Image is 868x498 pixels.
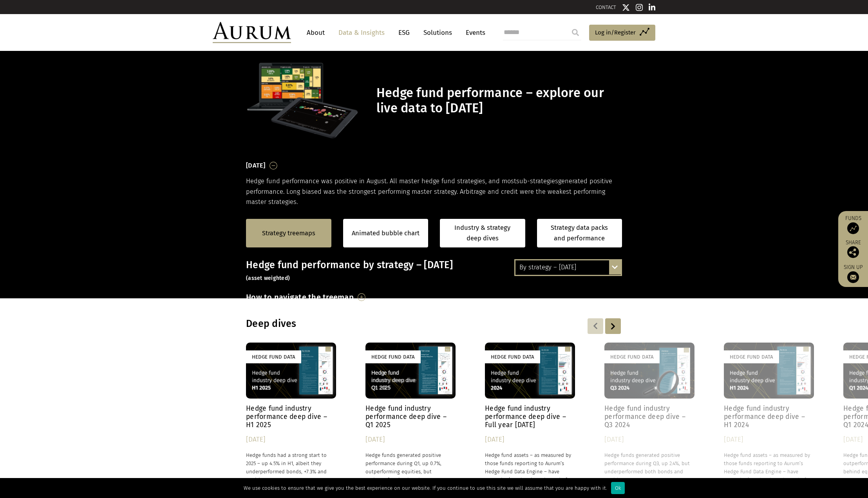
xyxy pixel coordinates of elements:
img: Twitter icon [622,4,630,11]
div: Hedge Fund Data [246,350,301,363]
p: Hedge funds generated positive performance during Q3, up 2.4%, but underperformed both bonds and ... [604,451,694,484]
h4: Hedge fund industry performance deep dive – Full year [DATE] [485,404,575,429]
h4: Hedge fund industry performance deep dive – Q3 2024 [604,404,694,429]
div: [DATE] [604,434,694,445]
span: sub-strategies [516,177,558,185]
img: Linkedin icon [649,4,656,11]
a: Industry & strategy deep dives [440,219,525,247]
a: Animated bubble chart [352,228,420,238]
div: By strategy – [DATE] [515,260,621,274]
p: Hedge funds had a strong start to 2025 – up 4.5% in H1, albeit they underperformed bonds, +7.3% a... [246,451,336,484]
a: Log in/Register [589,25,655,41]
span: Log in/Register [595,28,636,37]
h3: Hedge fund performance by strategy – [DATE] [246,259,622,283]
a: Strategy data packs and performance [537,219,622,247]
h3: [DATE] [246,160,266,171]
h1: Hedge fund performance – explore our live data to [DATE] [376,85,620,116]
a: Events [462,25,485,40]
a: ESG [394,25,414,40]
p: Hedge fund assets – as measured by those funds reporting to Aurum’s Hedge Fund Data Engine – have... [724,451,814,493]
div: Share [842,240,864,258]
div: Ok [611,482,625,494]
h4: Hedge fund industry performance deep dive – Q1 2025 [365,404,456,429]
img: Share this post [847,246,859,258]
div: [DATE] [485,434,575,445]
a: Solutions [420,25,456,40]
img: Access Funds [847,222,859,234]
img: Aurum [213,22,291,43]
h4: Hedge fund industry performance deep dive – H1 2024 [724,404,814,429]
a: About [303,25,329,40]
input: Submit [568,25,583,40]
img: Instagram icon [636,4,643,11]
p: Hedge fund assets – as measured by those funds reporting to Aurum’s Hedge Fund Data Engine – have... [485,451,575,493]
a: Funds [842,215,864,234]
a: CONTACT [596,4,616,10]
div: Hedge Fund Data [365,350,421,363]
div: [DATE] [365,434,456,445]
a: Data & Insights [335,25,389,40]
div: Hedge Fund Data [485,350,540,363]
img: Sign up to our newsletter [847,271,859,283]
h4: Hedge fund industry performance deep dive – H1 2025 [246,404,336,429]
a: Sign up [842,264,864,283]
small: (asset weighted) [246,275,290,281]
h3: Deep dives [246,318,521,330]
p: Hedge funds generated positive performance during Q1, up 0.7%, outperforming equities, but underp... [365,451,456,484]
div: [DATE] [724,434,814,445]
div: [DATE] [246,434,336,445]
div: Hedge Fund Data [604,350,660,363]
a: Strategy treemaps [262,228,315,238]
p: Hedge fund performance was positive in August. All master hedge fund strategies, and most generat... [246,176,622,207]
h3: How to navigate the treemap [246,290,354,304]
div: Hedge Fund Data [724,350,779,363]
